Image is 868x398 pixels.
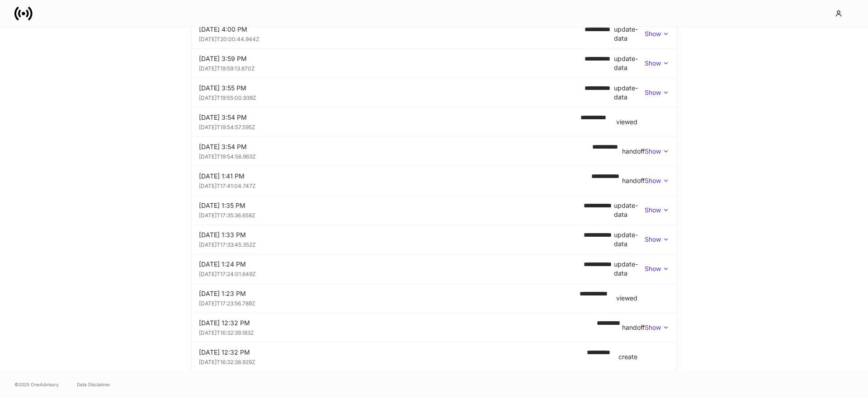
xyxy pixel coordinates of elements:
p: Show [645,88,661,97]
div: [DATE] 1:33 PM[DATE]T17:33:45.352Z**** **** **update-dataShow [192,225,676,254]
a: Data Disclaimer [77,381,110,388]
div: [DATE] 1:23 PM [199,289,572,298]
div: [DATE]T19:54:56.963Z [199,151,592,160]
div: viewed [616,117,637,126]
div: [DATE] 3:55 PM [199,84,585,93]
div: update-data [614,230,645,248]
div: viewed [616,294,637,303]
div: [DATE] 4:00 PM[DATE]T20:00:44.944Z**** **** *update-dataShow [192,19,676,48]
p: Show [645,176,661,185]
div: update-data [614,84,645,102]
div: handoff [622,147,645,156]
div: [DATE]T19:55:00.939Z [199,93,585,102]
p: Show [645,264,661,273]
p: Show [645,206,661,215]
p: Show [645,323,661,332]
div: [DATE] 3:59 PM[DATE]T19:59:13.870Z**** **** *update-dataShow [192,49,676,78]
div: update-data [614,260,645,278]
div: [DATE] 12:32 PM[DATE]T16:32:39.183Z**** *****handoffShow [192,313,676,342]
div: [DATE] 3:54 PM [199,113,573,122]
div: [DATE] 4:00 PM [199,25,585,34]
div: [DATE]T19:54:57.595Z [199,122,573,131]
div: [DATE]T17:24:01.649Z [199,269,584,278]
div: [DATE]T20:00:44.944Z [199,34,585,43]
div: [DATE]T17:35:36.658Z [199,210,584,219]
div: [DATE] 12:32 PM [199,318,597,328]
div: update-data [614,25,645,43]
div: update-data [614,54,645,72]
div: [DATE] 1:33 PM [199,230,584,239]
div: handoff [622,323,645,332]
p: Show [645,29,661,38]
div: [DATE] 1:41 PM[DATE]T17:41:04.747Z**** **** **handoffShow [192,166,676,195]
div: [DATE]T17:41:04.747Z [199,181,591,190]
div: handoff [622,176,645,185]
div: [DATE]T16:32:38.929Z [199,357,580,366]
div: [DATE] 1:24 PM [199,260,584,269]
div: [DATE]T17:33:45.352Z [199,239,584,248]
div: [DATE] 3:54 PM[DATE]T19:54:56.963Z**** **** *handoffShow [192,137,676,166]
div: [DATE] 1:35 PM [199,201,584,210]
div: [DATE]T19:59:13.870Z [199,63,585,72]
p: Show [645,235,661,244]
div: [DATE]T17:23:56.789Z [199,298,572,307]
div: [DATE] 1:35 PM[DATE]T17:35:36.658Z**** **** **update-dataShow [192,196,676,225]
div: create [618,352,637,361]
div: update-data [614,201,645,219]
div: [DATE] 3:55 PM[DATE]T19:55:00.939Z**** **** *update-dataShow [192,78,676,107]
div: [DATE]T16:32:39.183Z [199,328,597,337]
p: Show [645,59,661,68]
div: [DATE] 3:59 PM [199,54,585,63]
div: [DATE] 1:24 PM[DATE]T17:24:01.649Z**** **** **update-dataShow [192,254,676,283]
div: [DATE] 12:32 PM [199,348,580,357]
div: [DATE] 3:54 PM [199,142,592,151]
span: © 2025 OneAdvisory [14,381,59,388]
div: [DATE] 1:41 PM [199,172,591,181]
p: Show [645,147,661,156]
